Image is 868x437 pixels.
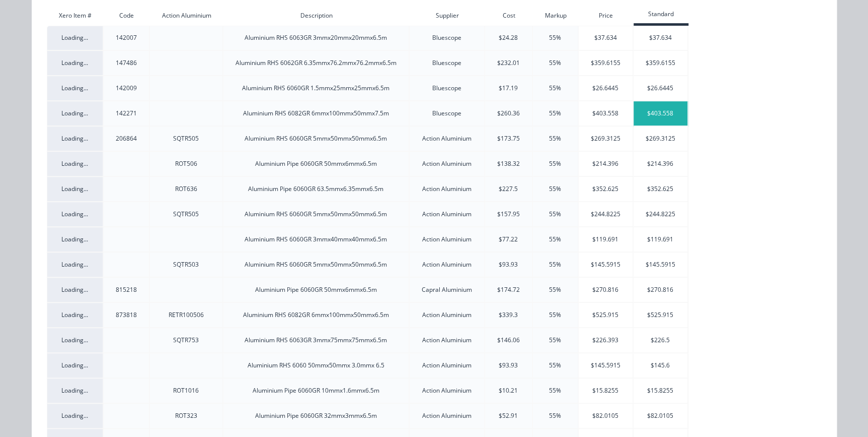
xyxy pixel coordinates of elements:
[533,235,578,244] div: 55%
[410,109,484,118] div: Bluescope
[634,84,687,93] div: $26.6445
[634,386,687,395] div: $15.8255
[223,361,409,370] div: Aluminium RHS 6060 50mmx50mmx 3.0mmx 6.5
[485,411,532,420] div: $52.91
[485,210,532,219] div: $157.95
[61,58,88,67] span: Loading...
[410,336,484,345] div: Action Aluminium
[579,386,633,395] div: $15.8255
[634,260,687,269] div: $145.5915
[410,235,484,244] div: Action Aluminium
[410,159,484,168] div: Action Aluminium
[47,11,104,20] div: Xero Item #
[579,361,633,370] div: $145.5915
[533,84,578,93] div: 55%
[485,109,532,118] div: $260.36
[485,134,532,143] div: $173.75
[223,336,409,345] div: Aluminium RHS 6063GR 3mmx75mmx75mmx6.5m
[410,134,484,143] div: Action Aluminium
[61,386,88,395] span: Loading...
[61,235,88,243] span: Loading...
[223,134,409,143] div: Aluminium RHS 6060GR 5mmx50mmx50mmx6.5m
[150,210,222,219] div: SQTR505
[410,361,484,370] div: Action Aluminium
[634,109,687,118] div: $403.558
[223,235,409,244] div: Aluminium RHS 6060GR 3mmx40mmx40mmx6.5m
[150,159,222,168] div: ROT506
[410,11,485,20] div: Supplier
[634,210,687,219] div: $244.8225
[533,386,578,395] div: 55%
[485,159,532,168] div: $138.32
[104,11,150,20] div: Code
[634,235,687,244] div: $119.691
[579,184,633,194] div: $352.625
[485,336,532,345] div: $146.06
[634,184,687,194] div: $352.625
[104,109,149,118] div: 142271
[410,386,484,395] div: Action Aluminium
[579,33,633,42] div: $37.634
[533,210,578,219] div: 55%
[485,84,532,93] div: $17.19
[61,210,88,218] span: Loading...
[533,411,578,420] div: 55%
[579,109,633,118] div: $403.558
[61,285,88,294] span: Loading...
[579,260,633,269] div: $145.5915
[533,159,578,168] div: 55%
[410,260,484,269] div: Action Aluminium
[223,184,409,194] div: Aluminium Pipe 6060GR 63.5mmx6.35mmx6.5m
[223,285,409,294] div: Aluminium Pipe 6060GR 50mmx6mmx6.5m
[634,58,687,68] div: $359.6155
[61,134,88,143] span: Loading...
[61,184,88,193] span: Loading...
[533,361,578,370] div: 55%
[61,361,88,369] span: Loading...
[104,134,149,143] div: 206864
[485,310,532,320] div: $339.3
[223,159,409,168] div: Aluminium Pipe 6060GR 50mmx6mmx6.5m
[61,159,88,168] span: Loading...
[104,33,149,42] div: 142007
[579,411,633,420] div: $82.0105
[634,361,687,370] div: $145.6
[579,159,633,168] div: $214.396
[533,310,578,320] div: 55%
[485,184,532,194] div: $227.5
[533,11,579,20] div: Markup
[533,58,578,68] div: 55%
[485,58,532,68] div: $232.01
[485,386,532,395] div: $10.21
[150,184,222,194] div: ROT636
[410,310,484,320] div: Action Aluminium
[634,134,687,143] div: $269.3125
[579,84,633,93] div: $26.6445
[104,310,149,320] div: 873818
[579,11,634,20] div: Price
[485,260,532,269] div: $93.93
[61,33,88,42] span: Loading...
[579,235,633,244] div: $119.691
[634,411,687,420] div: $82.0105
[223,58,409,68] div: Aluminium RHS 6062GR 6.35mmx76.2mmx76.2mmx6.5m
[410,84,484,93] div: Bluescope
[579,134,633,143] div: $269.3125
[104,84,149,93] div: 142009
[533,285,578,294] div: 55%
[104,285,149,294] div: 815218
[150,336,222,345] div: SQTR753
[579,210,633,219] div: $244.8225
[61,84,88,92] span: Loading...
[579,336,633,345] div: $226.393
[223,260,409,269] div: Aluminium RHS 6060GR 5mmx50mmx50mmx6.5m
[223,310,409,320] div: Aluminium RHS 6082GR 6mmx100mmx50mmx6.5m
[61,109,88,117] span: Loading...
[223,411,409,420] div: Aluminium Pipe 6060GR 32mmx3mmx6.5m
[634,336,687,345] div: $226.5
[634,310,687,320] div: $525.915
[223,11,410,20] div: Description
[485,235,532,244] div: $77.22
[533,184,578,194] div: 55%
[634,33,687,42] div: $37.634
